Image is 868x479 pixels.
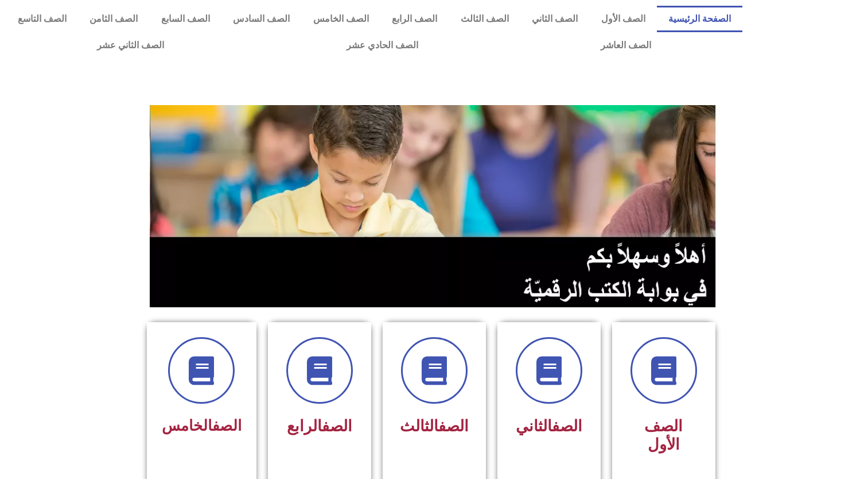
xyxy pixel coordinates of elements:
a: الصف الخامس [301,6,380,32]
a: الصف [438,417,469,435]
a: الصف الرابع [380,6,449,32]
a: الصف الثالث [449,6,520,32]
a: الصفحة الرئيسية [657,6,743,32]
a: الصف الأول [589,6,657,32]
a: الصف العاشر [509,32,742,59]
a: الصف السابع [149,6,221,32]
a: الصف الحادي عشر [255,32,509,59]
a: الصف [552,417,582,435]
span: الصف الأول [644,417,683,454]
span: الثالث [400,417,469,435]
a: الصف [212,417,242,434]
span: الرابع [287,417,352,435]
a: الصف [322,417,352,435]
a: الصف الثاني [520,6,590,32]
a: الصف الثامن [78,6,150,32]
span: الثاني [516,417,582,435]
a: الصف السادس [221,6,302,32]
span: الخامس [162,417,242,434]
a: الصف التاسع [6,6,78,32]
a: الصف الثاني عشر [6,32,255,59]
